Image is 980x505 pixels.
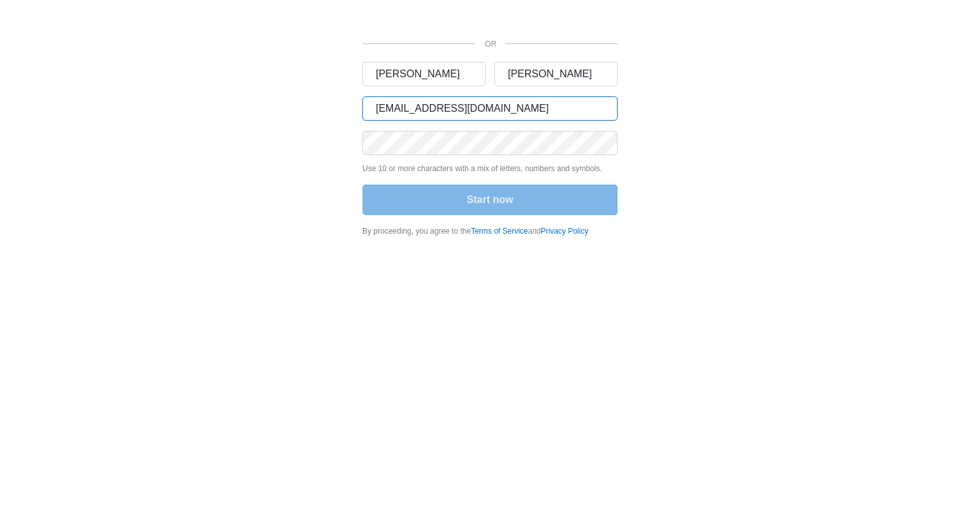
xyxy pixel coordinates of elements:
input: Email [362,96,618,121]
a: Terms of Service [471,227,528,236]
input: Last name [494,62,618,86]
input: First name [362,62,486,86]
p: Use 10 or more characters with a mix of letters, numbers and symbols. [362,163,618,174]
div: By proceeding, you agree to the and [362,225,618,237]
p: OR [485,38,490,50]
a: Privacy Policy [541,227,589,236]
